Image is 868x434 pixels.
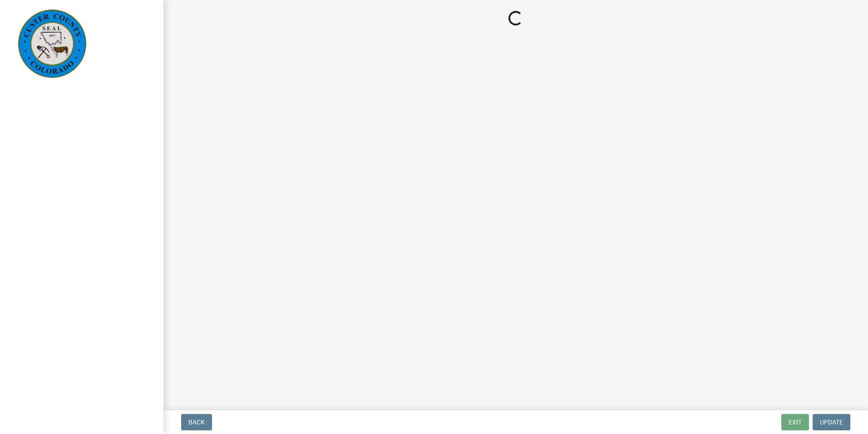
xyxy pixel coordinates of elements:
img: Custer County, Colorado [18,10,86,78]
span: Update [820,419,843,426]
button: Back [181,414,212,430]
button: Exit [781,414,809,430]
span: Back [188,419,205,426]
button: Update [813,414,850,430]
